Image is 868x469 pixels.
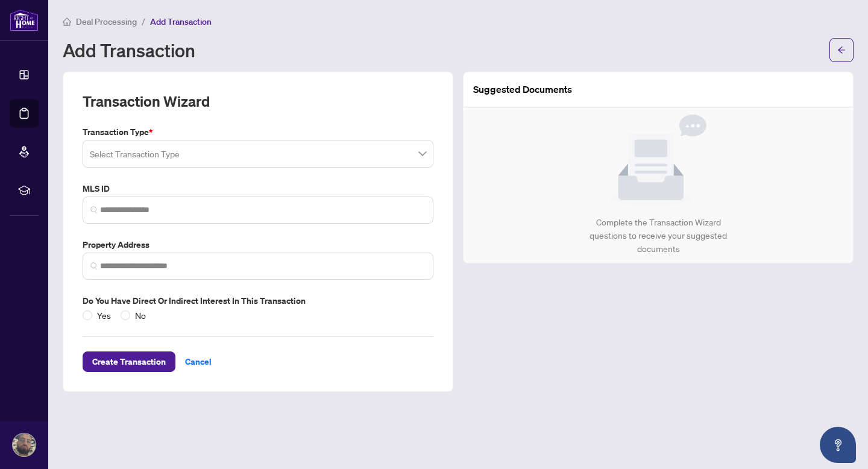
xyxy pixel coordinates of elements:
img: Null State Icon [610,115,706,206]
article: Suggested Documents [473,82,572,97]
span: Yes [92,309,116,322]
span: Cancel [185,352,212,371]
label: Transaction Type [83,125,433,139]
img: logo [10,9,39,31]
h1: Add Transaction [63,40,195,60]
li: / [142,14,145,28]
span: Deal Processing [76,16,137,27]
div: Complete the Transaction Wizard questions to receive your suggested documents [577,216,740,256]
label: MLS ID [83,182,433,195]
button: Cancel [175,351,221,372]
span: arrow-left [837,46,846,54]
label: Do you have direct or indirect interest in this transaction [83,294,433,307]
img: search_icon [90,262,98,269]
button: Open asap [820,427,856,463]
img: Profile Icon [13,433,36,456]
span: No [130,309,151,322]
h2: Transaction Wizard [83,92,210,111]
img: search_icon [90,206,98,213]
span: Create Transaction [92,352,166,371]
span: Add Transaction [150,16,212,27]
label: Property Address [83,238,433,251]
span: home [63,17,71,26]
button: Create Transaction [83,351,175,372]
